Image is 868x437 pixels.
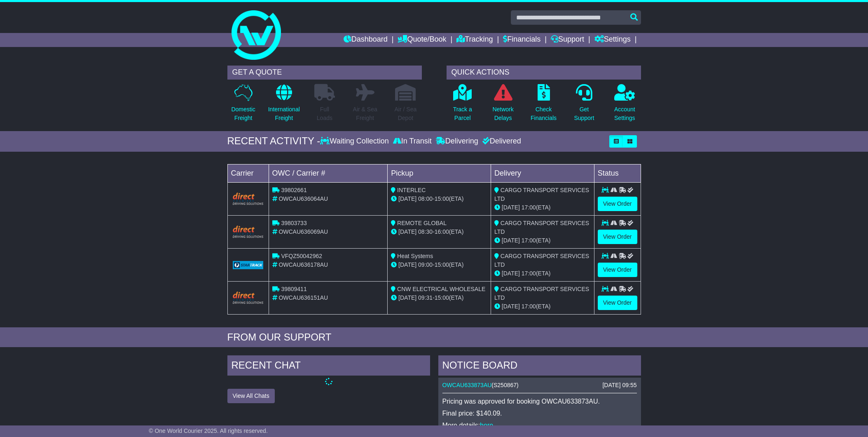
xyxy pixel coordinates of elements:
p: Track a Parcel [453,105,472,122]
div: - (ETA) [391,294,487,302]
a: Dashboard [344,33,388,47]
p: Final price: $140.09. [442,409,637,417]
div: GET A QUOTE [227,66,422,80]
span: [DATE] [502,204,520,211]
span: OWCAU636064AU [278,195,328,202]
span: INTERLEC [397,187,426,193]
a: here [480,422,493,429]
td: Pickup [388,164,491,182]
div: - (ETA) [391,228,487,236]
div: Delivered [480,137,521,146]
div: RECENT CHAT [227,355,430,378]
p: Network Delays [492,105,513,122]
span: [DATE] [502,270,520,277]
div: - (ETA) [391,195,487,203]
a: Settings [594,33,631,47]
p: Pricing was approved for booking OWCAU633873AU. [442,397,637,405]
span: 08:30 [418,228,433,235]
a: Track aParcel [453,84,473,127]
span: OWCAU636151AU [278,294,328,301]
span: 17:00 [522,303,536,310]
span: 16:00 [435,228,449,235]
span: 15:00 [435,261,449,268]
span: 17:00 [522,204,536,211]
div: - (ETA) [391,261,487,269]
div: FROM OUR SUPPORT [227,331,641,343]
td: Carrier [227,164,269,182]
span: CARGO TRANSPORT SERVICES LTD [494,220,589,235]
td: OWC / Carrier # [269,164,388,182]
p: Air & Sea Freight [353,105,377,122]
span: [DATE] [398,228,416,235]
div: (ETA) [494,269,591,278]
img: GetCarrierServiceLogo [233,261,264,269]
a: OWCAU633873AU [442,382,492,388]
a: View Order [598,230,637,244]
span: [DATE] [398,195,416,202]
p: Full Loads [314,105,335,122]
div: (ETA) [494,203,591,212]
a: GetSupport [573,84,594,127]
span: 39802661 [281,187,306,193]
td: Delivery [491,164,594,182]
img: Direct.png [233,291,264,304]
span: 09:00 [418,261,433,268]
div: RECENT ACTIVITY - [227,135,321,147]
img: Direct.png [233,193,264,205]
a: AccountSettings [614,84,636,127]
span: 17:00 [522,237,536,244]
a: DomesticFreight [231,84,255,127]
span: 39809411 [281,286,306,292]
button: View All Chats [227,389,275,403]
img: Direct.png [233,226,264,238]
span: 17:00 [522,270,536,277]
span: OWCAU636069AU [278,228,328,235]
div: QUICK ACTIONS [447,66,641,80]
p: More details: . [442,421,637,429]
a: NetworkDelays [492,84,514,127]
div: [DATE] 09:55 [602,382,636,389]
span: VFQZ50042962 [281,253,322,259]
div: NOTICE BOARD [438,355,641,378]
div: (ETA) [494,302,591,311]
p: Account Settings [614,105,635,122]
span: CNW ELECTRICAL WHOLESALE [397,286,485,292]
a: Support [551,33,584,47]
a: View Order [598,197,637,211]
span: S250867 [494,382,517,388]
a: Financials [503,33,540,47]
span: 39803733 [281,220,306,226]
span: [DATE] [502,237,520,244]
div: Delivering [434,137,480,146]
a: Tracking [456,33,493,47]
span: OWCAU636178AU [278,261,328,268]
a: Quote/Book [398,33,446,47]
span: 08:00 [418,195,433,202]
span: [DATE] [398,261,416,268]
td: Status [594,164,641,182]
span: 15:00 [435,294,449,301]
div: ( ) [442,382,637,389]
span: Heat Systems [397,253,433,259]
p: Check Financials [531,105,557,122]
span: CARGO TRANSPORT SERVICES LTD [494,253,589,268]
p: Domestic Freight [231,105,255,122]
span: © One World Courier 2025. All rights reserved. [149,428,268,434]
span: CARGO TRANSPORT SERVICES LTD [494,286,589,301]
span: 09:31 [418,294,433,301]
div: (ETA) [494,236,591,245]
a: InternationalFreight [268,84,300,127]
p: Get Support [574,105,594,122]
a: View Order [598,263,637,277]
span: 15:00 [435,195,449,202]
a: View Order [598,296,637,310]
span: REMOTE GLOBAL [397,220,447,226]
div: Waiting Collection [320,137,391,146]
a: CheckFinancials [530,84,557,127]
span: [DATE] [502,303,520,310]
p: International Freight [268,105,300,122]
div: In Transit [391,137,434,146]
p: Air / Sea Depot [395,105,417,122]
span: CARGO TRANSPORT SERVICES LTD [494,187,589,202]
span: [DATE] [398,294,416,301]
